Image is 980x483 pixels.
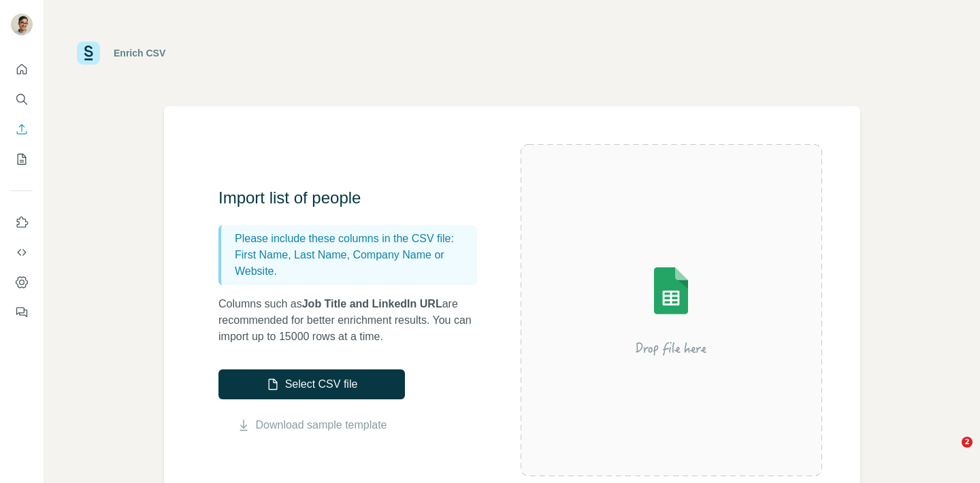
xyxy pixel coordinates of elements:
[11,57,33,82] button: Quick start
[11,14,33,35] img: Avatar
[256,417,387,433] a: Download sample template
[11,300,33,324] button: Feedback
[11,210,33,235] button: Use Surfe on LinkedIn
[235,231,472,247] p: Please include these columns in the CSV file:
[235,247,472,280] p: First Name, Last Name, Company Name or Website.
[114,46,165,60] div: Enrich CSV
[11,147,33,171] button: My lists
[77,41,100,65] img: Surfe Logo
[934,437,966,469] iframe: Intercom live chat
[218,187,491,209] h3: Import list of people
[11,270,33,295] button: Dashboard
[218,296,491,345] p: Columns such as are recommended for better enrichment results. You can import up to 15000 rows at...
[218,369,405,399] button: Select CSV file
[549,229,794,392] img: Surfe Illustration - Drop file here or select below
[11,117,33,141] button: Enrich CSV
[218,417,405,433] button: Download sample template
[11,87,33,112] button: Search
[962,437,973,448] span: 2
[302,298,442,310] span: Job Title and LinkedIn URL
[11,240,33,265] button: Use Surfe API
